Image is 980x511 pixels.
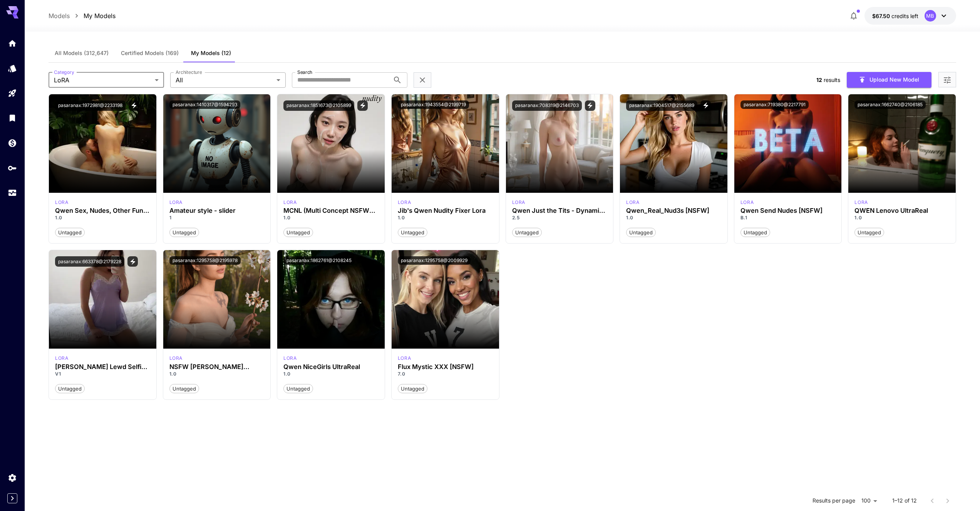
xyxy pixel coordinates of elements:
[626,100,697,111] button: pasaranax:1904517@2155689
[357,100,368,111] button: View trigger words
[740,100,809,109] button: pasaranax:719380@2217791
[740,207,836,214] h3: Qwen Send Nudes [NSFW]
[55,214,150,221] p: 1.0
[169,199,183,206] p: lora
[398,363,493,371] h3: Flux Mystic XXX [NSFW]
[170,385,199,393] span: Untagged
[129,100,139,111] button: View trigger words
[398,207,493,214] h3: Jib's Qwen Nudity Fixer Lora
[855,229,884,237] span: Untagged
[943,75,952,85] button: Open more filters
[864,7,956,25] button: $67.4957MB
[169,100,240,109] button: pasaranax:1410317@1594293
[8,89,17,98] div: Playground
[398,199,411,206] div: Qwen Image
[398,227,427,237] button: Untagged
[49,11,70,20] p: Models
[854,199,868,206] div: Qwen Image
[8,113,17,123] div: Library
[7,493,17,503] div: Expand sidebar
[283,227,313,237] button: Untagged
[858,495,880,506] div: 100
[170,229,199,237] span: Untagged
[740,199,754,206] div: Qwen Image
[398,385,427,393] span: Untagged
[626,227,656,237] button: Untagged
[513,229,541,237] span: Untagged
[398,371,493,377] p: 7.0
[398,256,471,265] button: pasaranax:1295758@2009929
[55,229,84,237] span: Untagged
[854,100,926,109] button: pasaranax:1662740@2106185
[700,100,711,111] button: View trigger words
[925,10,936,22] div: MB
[55,355,68,362] p: lora
[740,214,836,221] p: B.1
[398,100,469,109] button: pasaranax:1943554@2199719
[55,363,150,371] h3: [PERSON_NAME] Lewd Selfie / Snapchat [NSFW]
[55,385,84,393] span: Untagged
[812,497,855,505] p: Results per page
[169,207,265,214] h3: Amateur style - slider
[284,385,313,393] span: Untagged
[398,384,427,394] button: Untagged
[8,63,17,73] div: Models
[512,199,525,206] div: Qwen Image
[283,355,297,362] div: Qwen Image
[55,100,126,111] button: pasaranax:1972981@2233198
[121,50,179,57] span: Certified Models (169)
[626,207,721,214] h3: Qwen_Real_Nud3s [NSFW]
[8,473,17,483] div: Settings
[872,13,891,19] span: $67.50
[284,229,313,237] span: Untagged
[283,363,379,371] div: Qwen NiceGirls UltraReal
[169,363,265,371] div: NSFW Qwen Mystic XXX
[892,497,917,505] p: 1–12 of 12
[398,214,493,221] p: 1.0
[512,100,582,111] button: pasaranax:708319@2146703
[283,355,297,362] p: lora
[398,199,411,206] p: lora
[55,227,85,237] button: Untagged
[54,69,74,75] label: Category
[55,355,68,362] div: Qwen Image
[55,363,150,371] div: Qwen Lewd Selfie / Snapchat [NSFW]
[418,75,427,85] button: Clear filters (1)
[54,75,152,85] span: LoRA
[741,229,770,237] span: Untagged
[283,100,354,111] button: pasaranax:1851673@2105899
[127,256,138,267] button: View trigger words
[169,199,183,206] div: Pony
[55,207,150,214] h3: Qwen Sex, Nudes, Other Fun Stuff (SNOFS) [NSFW]
[55,50,109,57] span: All Models (312,647)
[626,199,639,206] p: lora
[283,199,297,206] p: lora
[8,38,17,48] div: Home
[627,229,655,237] span: Untagged
[8,188,17,198] div: Usage
[626,214,721,221] p: 1.0
[176,75,273,85] span: All
[854,214,950,221] p: 1.0
[283,207,379,214] h3: MCNL (Multi Concept NSFW Lora) [Qwen Image]
[512,214,607,221] p: 2.5
[169,355,183,362] div: Qwen Image
[49,11,116,20] nav: breadcrumb
[585,100,595,111] button: View trigger words
[847,72,931,88] button: Upload New Model
[169,214,265,221] p: 1
[169,355,183,362] p: lora
[854,199,868,206] p: lora
[55,199,68,206] div: Qwen Image
[169,256,241,265] button: pasaranax:1295758@2195978
[398,355,411,362] div: FLUX.1 D
[872,12,918,20] div: $67.4957
[512,207,607,214] div: Qwen Just the Tits - Dynamic Breasts [NSFW]
[169,371,265,377] p: 1.0
[854,207,950,214] div: QWEN Lenovo UltraReal
[297,69,312,75] label: Search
